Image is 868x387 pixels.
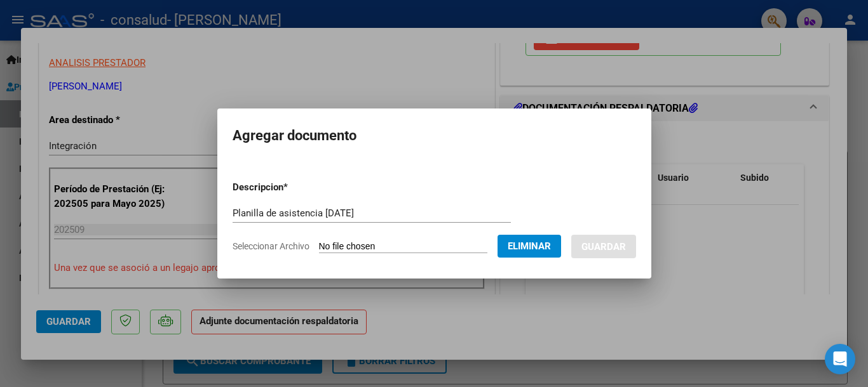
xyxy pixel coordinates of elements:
button: Eliminar [498,235,561,258]
button: Guardar [571,235,636,258]
span: Seleccionar Archivo [233,241,309,251]
p: Descripcion [233,180,354,195]
h2: Agregar documento [233,124,636,148]
span: Eliminar [508,240,551,252]
span: Guardar [581,241,626,253]
div: Open Intercom Messenger [825,344,855,374]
